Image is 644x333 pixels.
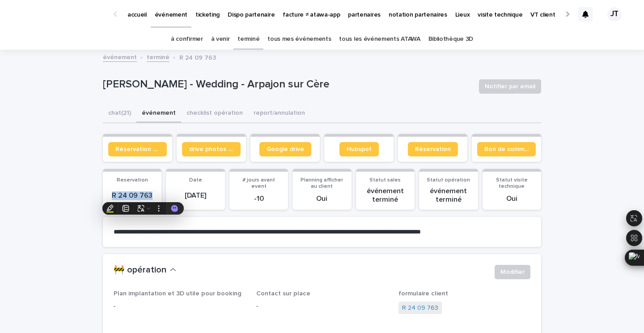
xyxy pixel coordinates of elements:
[189,177,202,183] span: Date
[361,187,409,204] p: événement terminé
[256,302,388,311] p: -
[108,142,167,156] a: Réservation client
[347,146,372,152] span: Hubspot
[248,104,310,123] button: report/annulation
[114,290,241,297] span: Plan implantation et 3D utile pour booking
[179,52,216,62] p: R 24 09 763
[298,195,346,203] p: Oui
[495,265,530,279] button: Modifier
[398,290,448,297] span: formulaire client
[267,29,331,50] a: tous mes événements
[479,79,541,94] button: Notifier par email
[427,177,470,183] span: Statut opération
[402,303,438,313] a: R 24 09 763
[171,29,203,50] a: à confirmer
[500,268,525,277] span: Modifier
[182,142,241,156] a: drive photos coordinateur
[242,177,275,189] span: # jours avant event
[108,191,156,200] p: R 24 09 763
[114,302,246,311] p: -
[267,146,304,152] span: Google drive
[259,142,311,156] a: Google drive
[339,29,420,50] a: tous les événements ATAWA
[18,5,105,23] img: Ls34BcGeRexTGTNfXpUC
[235,195,283,203] p: -10
[369,177,401,183] span: Statut sales
[181,104,248,123] button: checklist opération
[189,146,233,152] span: drive photos coordinateur
[115,146,160,152] span: Réservation client
[103,78,472,91] p: [PERSON_NAME] - Wedding - Arpajon sur Cère
[428,29,473,50] a: Bibliothèque 3D
[147,52,169,62] a: terminé
[103,104,136,123] button: chat (21)
[256,290,310,297] span: Contact sur place
[301,177,343,189] span: Planning afficher au client
[211,29,230,50] a: à venir
[136,104,181,123] button: événement
[171,191,219,200] p: [DATE]
[477,142,536,156] a: Bon de commande
[485,82,535,91] span: Notifier par email
[114,265,166,276] h2: 🚧 opération
[117,177,148,183] span: Reservation
[488,195,536,203] p: Oui
[484,146,529,152] span: Bon de commande
[114,265,176,276] button: 🚧 opération
[103,52,137,62] a: événement
[607,7,622,22] div: JT
[424,187,472,204] p: événement terminé
[237,29,259,50] a: terminé
[339,142,379,156] a: Hubspot
[496,177,528,189] span: Statut visite technique
[408,142,458,156] a: Réservation
[415,146,451,152] span: Réservation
